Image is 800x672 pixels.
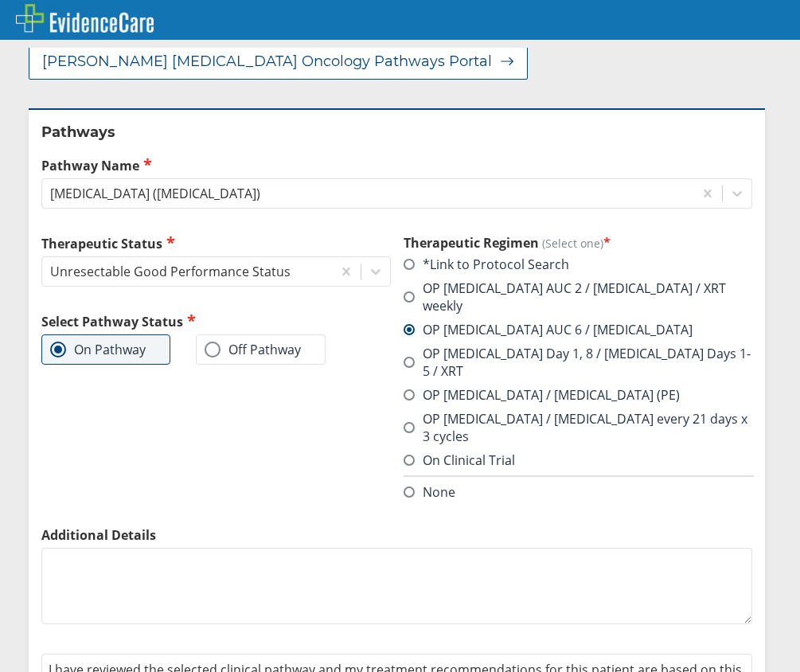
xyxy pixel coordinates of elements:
[50,342,146,357] label: On Pathway
[41,156,752,174] label: Pathway Name
[404,483,455,501] label: None
[41,312,391,330] h2: Select Pathway Status
[16,4,154,33] img: EvidenceCare
[404,345,753,380] label: OP [MEDICAL_DATA] Day 1, 8 / [MEDICAL_DATA] Days 1-5 / XRT
[404,234,753,252] h3: Therapeutic Regimen
[50,263,291,280] div: Unresectable Good Performance Status
[29,43,528,80] button: [PERSON_NAME] [MEDICAL_DATA] Oncology Pathways Portal
[404,256,569,273] label: *Link to Protocol Search
[205,342,301,357] label: Off Pathway
[41,123,752,142] h2: Pathways
[542,236,603,251] span: (Select one)
[404,451,515,469] label: On Clinical Trial
[404,410,753,445] label: OP [MEDICAL_DATA] / [MEDICAL_DATA] every 21 days x 3 cycles
[41,234,391,252] label: Therapeutic Status
[404,386,680,404] label: OP [MEDICAL_DATA] / [MEDICAL_DATA] (PE)
[50,185,260,202] div: [MEDICAL_DATA] ([MEDICAL_DATA])
[404,321,693,338] label: OP [MEDICAL_DATA] AUC 6 / [MEDICAL_DATA]
[404,279,753,315] label: OP [MEDICAL_DATA] AUC 2 / [MEDICAL_DATA] / XRT weekly
[42,52,492,71] span: [PERSON_NAME] [MEDICAL_DATA] Oncology Pathways Portal
[41,526,752,544] label: Additional Details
